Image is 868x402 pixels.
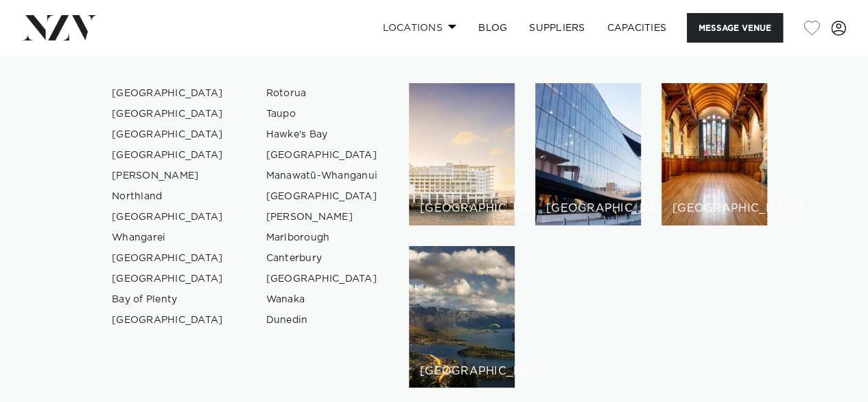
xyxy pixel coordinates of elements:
a: Auckland venues [GEOGRAPHIC_DATA] [409,83,515,225]
a: Christchurch venues [GEOGRAPHIC_DATA] [661,83,767,225]
a: [PERSON_NAME] [255,207,389,227]
img: nzv-logo.png [22,15,97,40]
h6: [GEOGRAPHIC_DATA] [546,203,630,214]
a: [GEOGRAPHIC_DATA] [101,124,235,145]
a: BLOG [467,13,518,43]
a: Manawatū-Whanganui [255,166,389,186]
a: [GEOGRAPHIC_DATA] [101,269,235,289]
a: Hawke's Bay [255,124,389,145]
a: [GEOGRAPHIC_DATA] [101,104,235,124]
a: [GEOGRAPHIC_DATA] [255,269,389,289]
a: Queenstown venues [GEOGRAPHIC_DATA] [409,246,515,388]
a: Locations [371,13,467,43]
a: Whangarei [101,227,235,248]
a: Northland [101,186,235,207]
h6: [GEOGRAPHIC_DATA] [672,203,756,214]
a: Taupo [255,104,389,124]
a: [PERSON_NAME] [101,166,235,186]
a: Wanaka [255,289,389,310]
a: [GEOGRAPHIC_DATA] [255,186,389,207]
a: [GEOGRAPHIC_DATA] [101,310,235,331]
a: [GEOGRAPHIC_DATA] [101,207,235,227]
a: [GEOGRAPHIC_DATA] [255,145,389,166]
a: Wellington venues [GEOGRAPHIC_DATA] [535,83,641,225]
a: Marlborough [255,227,389,248]
a: Capacities [596,13,678,43]
h6: [GEOGRAPHIC_DATA] [420,203,504,214]
a: [GEOGRAPHIC_DATA] [101,145,235,166]
button: Message Venue [687,13,783,43]
h6: [GEOGRAPHIC_DATA] [420,366,504,377]
a: [GEOGRAPHIC_DATA] [101,83,235,104]
a: Rotorua [255,83,389,104]
a: Dunedin [255,310,389,331]
a: Canterbury [255,248,389,269]
a: [GEOGRAPHIC_DATA] [101,248,235,269]
a: SUPPLIERS [518,13,596,43]
a: Bay of Plenty [101,289,235,310]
